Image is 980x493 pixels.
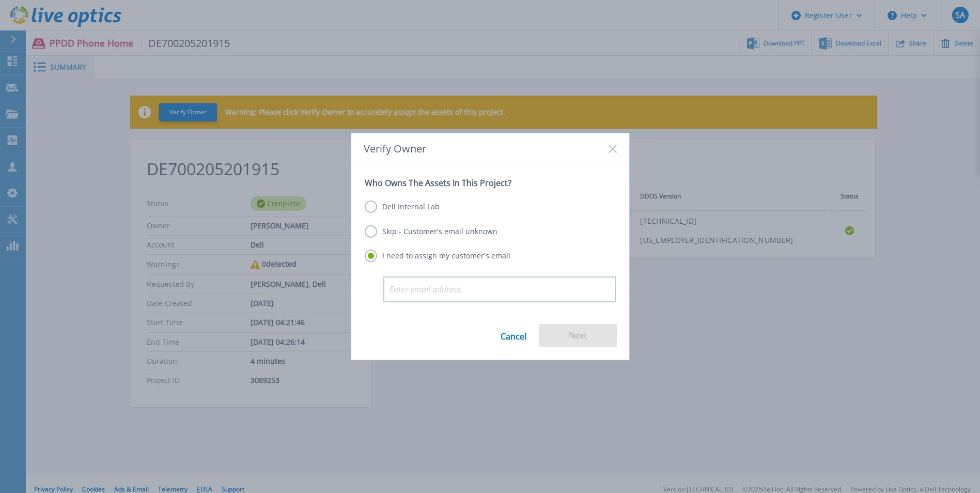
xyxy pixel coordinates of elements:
[365,201,440,213] label: Dell Internal Lab
[539,324,617,347] button: Next
[365,225,497,238] label: Skip - Customer's email unknown
[383,276,616,302] input: Enter email address
[365,178,616,188] p: Who Owns The Assets In This Project?
[364,143,426,155] span: Verify Owner
[365,250,510,262] label: I need to assign my customer's email
[501,324,526,347] a: Cancel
